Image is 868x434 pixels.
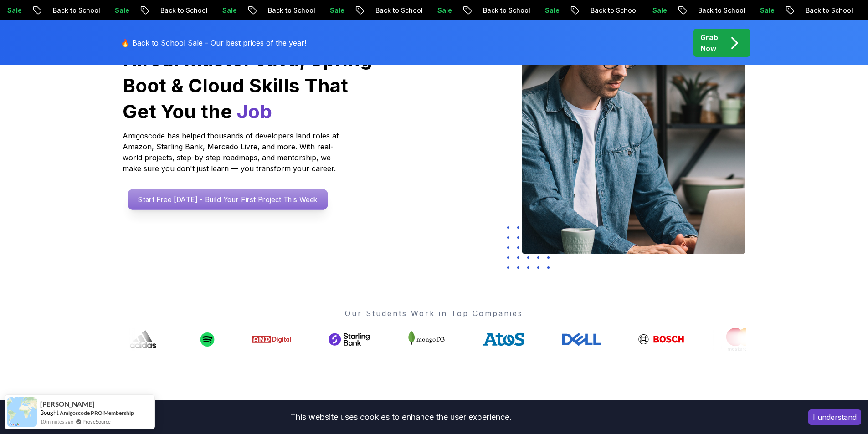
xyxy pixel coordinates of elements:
p: Sale [644,6,673,15]
p: Back to School [152,6,214,15]
p: 🔥 Back to School Sale - Our best prices of the year! [121,37,306,48]
button: Accept cookies [808,409,861,425]
p: Back to School [44,6,106,15]
p: Back to School [474,6,536,15]
a: Amigoscode PRO Membership [60,409,134,416]
img: provesource social proof notification image [7,397,37,427]
p: Sale [214,6,243,15]
p: Sale [536,6,565,15]
span: 10 minutes ago [40,418,73,425]
a: ProveSource [82,418,111,425]
p: Sale [321,6,350,15]
p: Back to School [689,6,751,15]
span: Job [237,100,272,123]
p: Sale [106,6,135,15]
a: Start Free [DATE] - Build Your First Project This Week [128,189,328,210]
img: hero [522,20,745,254]
p: Amigoscode has helped thousands of developers land roles at Amazon, Starling Bank, Mercado Livre,... [123,130,341,174]
p: Our Students Work in Top Companies [123,308,746,319]
div: This website uses cookies to enhance the user experience. [7,407,795,427]
p: Back to School [797,6,859,15]
p: Back to School [259,6,321,15]
p: Grab Now [700,32,718,54]
span: [PERSON_NAME] [40,400,95,408]
p: Sale [751,6,781,15]
h1: Go From Learning to Hired: Master Java, Spring Boot & Cloud Skills That Get You the [123,20,374,125]
p: Back to School [582,6,644,15]
span: Bought [40,409,59,416]
p: Sale [429,6,458,15]
p: Back to School [367,6,429,15]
